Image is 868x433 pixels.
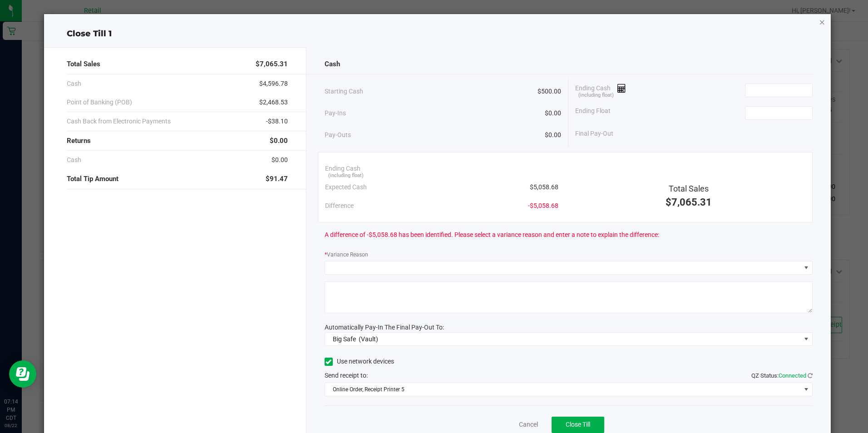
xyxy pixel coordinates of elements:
span: Final Pay-Out [575,129,613,138]
div: Returns [67,131,287,151]
span: Total Sales [67,59,100,69]
span: Total Tip Amount [67,174,118,184]
span: Difference [325,201,354,211]
span: Connected [779,372,806,379]
span: $0.00 [271,155,288,165]
span: Automatically Pay-In The Final Pay-Out To: [325,324,444,331]
span: -$38.10 [266,117,288,126]
span: (including float) [328,172,364,180]
span: Pay-Ins [325,108,346,118]
span: $0.00 [545,108,561,118]
span: Total Sales [669,184,709,193]
span: Send receipt to: [325,372,368,379]
label: Use network devices [325,357,394,366]
span: Expected Cash [325,182,367,192]
span: QZ Status: [751,372,813,379]
span: Cash [325,59,340,69]
span: $5,058.68 [530,182,558,192]
span: $0.00 [270,136,288,146]
span: -$5,058.68 [528,201,558,211]
span: Ending Cash [325,164,360,173]
span: Cash [67,79,81,89]
span: $500.00 [538,87,561,96]
span: Cash Back from Electronic Payments [67,117,171,126]
span: Ending Float [575,106,611,120]
span: Pay-Outs [325,130,351,140]
span: $0.00 [545,130,561,140]
span: $7,065.31 [256,59,288,69]
span: Starting Cash [325,87,363,96]
label: Variance Reason [325,251,368,259]
span: Close Till [566,421,590,428]
span: $7,065.31 [666,197,712,208]
iframe: Resource center [9,360,36,388]
button: Close Till [552,417,604,433]
span: Cash [67,155,81,165]
div: Close Till 1 [44,28,830,40]
span: $91.47 [266,174,288,184]
span: (including float) [578,92,614,99]
span: Ending Cash [575,84,626,97]
span: $4,596.78 [259,79,288,89]
span: A difference of -$5,058.68 has been identified. Please select a variance reason and enter a note ... [325,230,659,240]
span: (Vault) [359,335,378,343]
span: Online Order, Receipt Printer 5 [325,383,801,396]
span: Big Safe [333,335,356,343]
span: $2,468.53 [259,98,288,107]
a: Cancel [519,420,538,429]
span: Point of Banking (POB) [67,98,132,107]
